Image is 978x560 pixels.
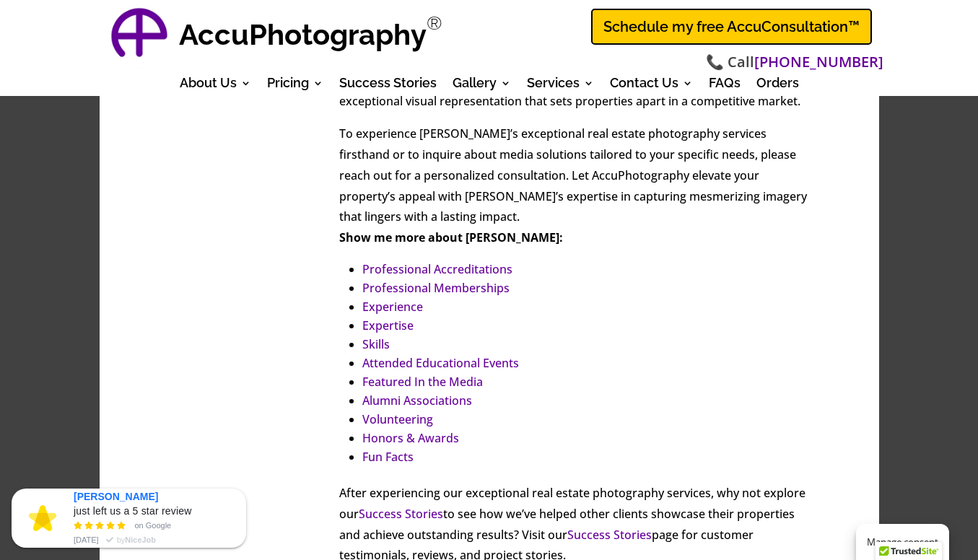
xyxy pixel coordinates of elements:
img: AccuPhotography [107,4,172,69]
span: just left us a 5 star review [74,504,192,518]
a: Orders [756,78,799,94]
span: [PERSON_NAME] [74,489,158,504]
span: 📞 Call [706,52,883,73]
a: Professional Memberships [362,280,510,296]
a: Schedule my free AccuConsultation™ [591,9,872,45]
a: Success Stories [359,506,443,522]
span: [DATE] [74,533,99,547]
a: Professional Accreditations [362,261,512,277]
strong: Show me more about [PERSON_NAME]: [339,229,563,245]
a: About Us [180,78,251,94]
a: Experience [362,299,423,315]
a: Alumni Associations [362,393,472,408]
span: by [117,533,156,547]
span:  [74,521,128,533]
a: FAQs [709,78,741,94]
p: To experience [PERSON_NAME]’s exceptional real estate photography services firsthand or to inquir... [339,123,807,227]
strong: NiceJob [125,535,156,544]
span:  [102,534,117,548]
a: AccuPhotography Logo - Professional Real Estate Photography and Media Services in Dallas, Texas [107,4,172,69]
a: Success Stories [567,527,652,543]
strong: AccuPhotography [179,17,427,51]
a: Success Stories [339,78,437,94]
a: Honors & Awards [362,430,459,446]
a: Services [527,78,594,94]
sup: Registered Trademark [427,12,442,34]
a: Attended Educational Events [362,355,519,371]
a: Pricing [267,78,323,94]
a: Volunteering [362,411,433,427]
a: Contact Us [610,78,693,94]
button: Manage consent [856,524,949,560]
a: Expertise [362,318,414,333]
a: [PHONE_NUMBER] [754,52,883,73]
a: Fun Facts [362,449,414,465]
a: Skills [362,336,390,352]
span: on Google [134,520,171,531]
a: Gallery [453,78,511,94]
a: Featured In the Media [362,374,483,390]
img: engage-placeholder--review.png [29,505,56,531]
